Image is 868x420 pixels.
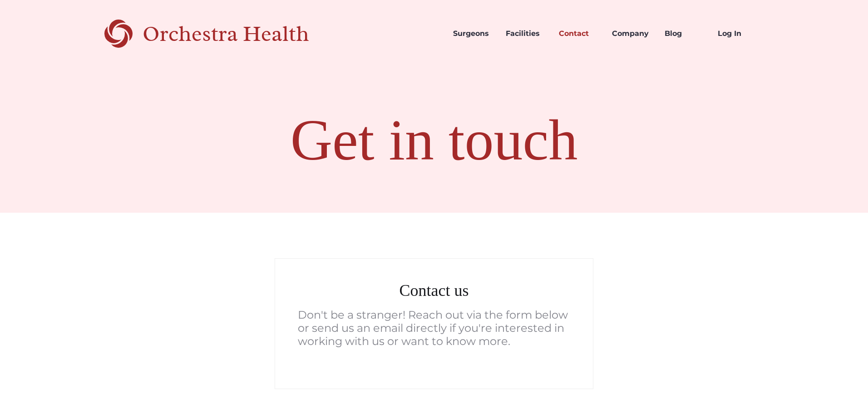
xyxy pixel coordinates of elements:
a: Orchestra Health [104,18,341,49]
a: Facilities [498,18,552,49]
a: Company [605,18,658,49]
a: Blog [657,18,710,49]
a: Surgeons [446,18,499,49]
div: Orchestra Health [143,25,341,43]
a: Contact [552,18,605,49]
div: Don't be a stranger! Reach out via the form below or send us an email directly if you're interest... [298,309,570,348]
h2: Contact us [298,279,570,302]
a: Log In [710,18,764,49]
